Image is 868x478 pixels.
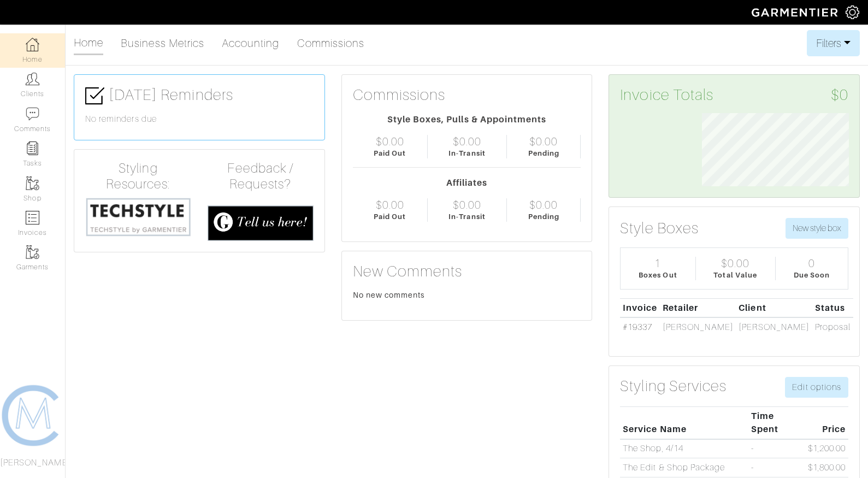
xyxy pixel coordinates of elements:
[208,161,314,192] h4: Feedback / Requests?
[121,32,204,54] a: Business Metrics
[805,439,848,458] td: $1,200.00
[26,245,39,259] img: garments-icon-b7da505a4dc4fd61783c78ac3ca0ef83fa9d6f193b1c9dc38574b1d14d53ca28.png
[74,32,103,55] a: Home
[846,5,859,19] img: gear-icon-white-bd11855cb880d31180b6d7d6211b90ccbf57a29d726f0c71d8c61bd08dd39cc2.png
[85,86,104,105] img: check-box-icon-36a4915ff3ba2bd8f6e4f29bc755bb66becd62c870f447fc0dd1365fcfddab58.png
[353,113,581,126] div: Style Boxes, Pulls & Appointments
[353,262,581,281] h3: New Comments
[222,32,280,54] a: Accounting
[808,257,815,270] div: 0
[353,176,581,190] div: Affiliates
[376,135,404,148] div: $0.00
[807,30,860,56] button: Filters
[376,198,404,211] div: $0.00
[812,317,853,337] td: Proposal
[448,211,486,222] div: In-Transit
[297,32,365,54] a: Commissions
[374,211,406,222] div: Paid Out
[785,377,848,398] a: Edit options
[620,406,748,439] th: Service Name
[713,270,757,280] div: Total Value
[26,72,39,86] img: clients-icon-6bae9207a08558b7cb47a8932f037763ab4055f8c8b6bfacd5dc20c3e0201464.png
[746,3,846,22] img: garmentier-logo-header-white-b43fb05a5012e4ada735d5af1a66efaba907eab6374d6393d1fbf88cb4ef424d.png
[620,298,660,317] th: Invoice
[85,86,314,105] h3: [DATE] Reminders
[620,86,848,104] h3: Invoice Totals
[654,257,661,270] div: 1
[748,439,805,458] td: -
[529,135,558,148] div: $0.00
[26,141,39,155] img: reminder-icon-8004d30b9f0a5d33ae49ab947aed9ed385cf756f9e5892f1edd6e32f2345188e.png
[26,107,39,121] img: comment-icon-a0a6a9ef722e966f86d9cbdc48e553b5cf19dbc54f86b18d962a5391bc8f6eb6.png
[736,298,812,317] th: Client
[660,317,736,337] td: [PERSON_NAME]
[529,198,558,211] div: $0.00
[736,317,812,337] td: [PERSON_NAME]
[26,176,39,190] img: garments-icon-b7da505a4dc4fd61783c78ac3ca0ef83fa9d6f193b1c9dc38574b1d14d53ca28.png
[353,290,581,300] div: No new comments
[748,406,805,439] th: Time Spent
[26,211,39,225] img: orders-icon-0abe47150d42831381b5fb84f609e132dff9fe21cb692f30cb5eec754e2cba89.png
[805,406,848,439] th: Price
[639,270,677,280] div: Boxes Out
[620,439,748,458] td: The Shop, 4/14
[528,148,559,158] div: Pending
[353,86,446,104] h3: Commissions
[660,298,736,317] th: Retailer
[620,219,699,238] h3: Style Boxes
[453,198,481,211] div: $0.00
[786,218,848,239] button: New style box
[26,38,39,51] img: dashboard-icon-dbcd8f5a0b271acd01030246c82b418ddd0df26cd7fceb0bd07c9910d44c42f6.png
[623,322,652,332] a: #19337
[620,377,727,396] h3: Styling Services
[748,458,805,477] td: -
[794,270,830,280] div: Due Soon
[85,114,314,125] h6: No reminders due
[448,148,486,158] div: In-Transit
[721,257,749,270] div: $0.00
[453,135,481,148] div: $0.00
[85,197,191,237] img: techstyle-93310999766a10050dc78ceb7f971a75838126fd19372ce40ba20cdf6a89b94b.png
[85,161,191,192] h4: Styling Resources:
[812,298,853,317] th: Status
[831,86,848,104] span: $0
[208,205,314,241] img: feedback_requests-3821251ac2bd56c73c230f3229a5b25d6eb027adea667894f41107c140538ee0.png
[620,458,748,477] td: The Edit & Shop Package
[805,458,848,477] td: $1,800.00
[528,211,559,222] div: Pending
[374,148,406,158] div: Paid Out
